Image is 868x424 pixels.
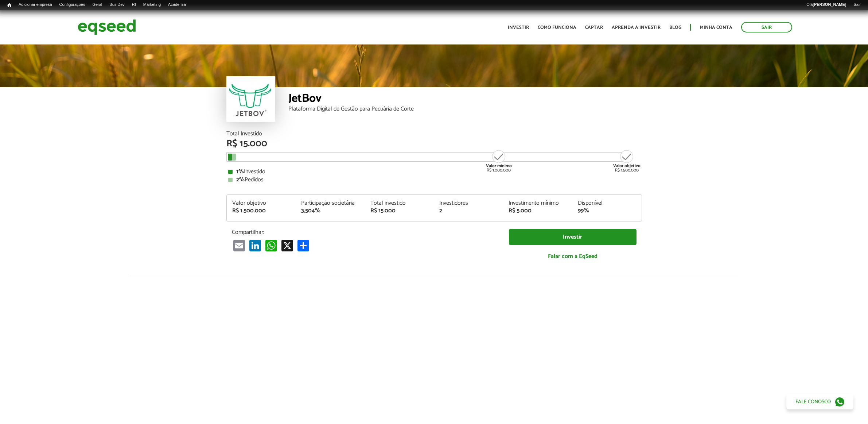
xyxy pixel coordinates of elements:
a: Sair [850,2,864,8]
div: Investimento mínimo [509,200,567,206]
div: Disponível [578,200,636,206]
a: Blog [669,25,681,30]
div: Participação societária [301,200,359,206]
a: Bus Dev [106,2,128,8]
a: Investir [509,229,637,245]
div: Investidores [439,200,498,206]
div: R$ 1.000.000 [485,149,513,173]
a: Falar com a EqSeed [509,249,637,264]
div: 3,504% [301,208,359,214]
a: X [280,239,295,251]
div: Valor objetivo [232,200,291,206]
div: Plataforma Digital de Gestão para Pecuária de Corte [288,106,642,112]
a: Fale conosco [786,394,853,409]
div: Pedidos [228,177,640,183]
div: 2 [439,208,498,214]
div: R$ 1.500.000 [613,149,641,173]
a: Investir [508,25,529,30]
a: Academia [164,2,190,8]
img: EqSeed [78,18,136,37]
a: Sair [741,22,792,32]
div: Investido [228,169,640,175]
a: Adicionar empresa [15,2,56,8]
a: Email [232,239,246,251]
a: RI [128,2,140,8]
div: R$ 15.000 [370,208,429,214]
a: Configurações [56,2,89,8]
a: Geral [89,2,106,8]
div: JetBov [288,93,642,106]
strong: [PERSON_NAME] [813,2,846,7]
a: Início [4,2,15,9]
div: Total Investido [226,131,642,137]
div: R$ 15.000 [226,139,642,149]
a: Compartilhar [296,239,311,251]
div: 99% [578,208,636,214]
div: R$ 5.000 [509,208,567,214]
strong: 2% [236,175,245,185]
strong: Valor mínimo [486,162,512,169]
a: WhatsApp [264,239,279,251]
div: Total investido [370,200,429,206]
a: Aprenda a investir [612,25,661,30]
a: Captar [585,25,603,30]
div: R$ 1.500.000 [232,208,291,214]
span: Início [7,3,11,8]
strong: Valor objetivo [613,162,641,169]
strong: 1% [236,167,244,177]
p: Compartilhar: [232,229,498,236]
a: Olá[PERSON_NAME] [803,2,850,8]
a: Minha conta [700,25,732,30]
a: LinkedIn [248,239,262,251]
a: Como funciona [538,25,576,30]
a: Marketing [140,2,164,8]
